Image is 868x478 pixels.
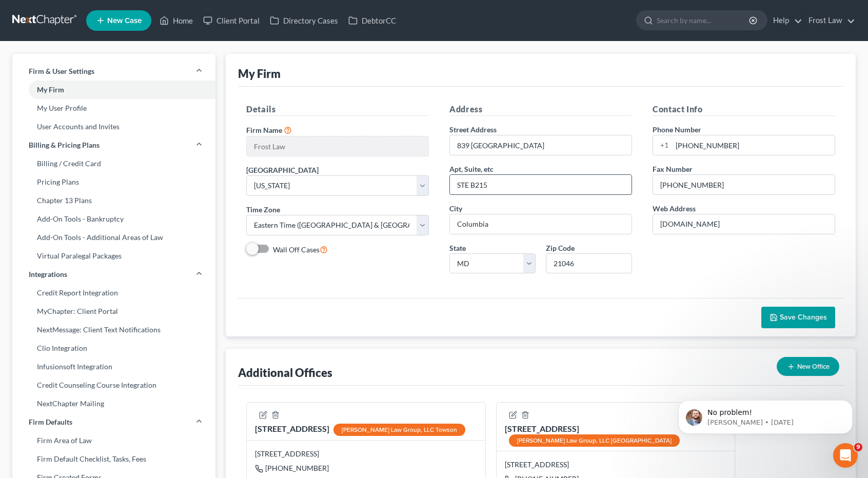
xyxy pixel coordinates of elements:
[653,164,693,174] label: Fax Number
[12,321,215,339] a: NextMessage: Client Text Notifications
[246,204,280,215] label: Time Zone
[12,394,215,413] a: NextChapter Mailing
[246,103,429,116] h5: Details
[273,245,320,254] span: Wall Off Cases
[653,135,672,155] div: +1
[653,124,701,135] label: Phone Number
[12,339,215,357] a: Clio Integration
[546,243,575,253] label: Zip Code
[238,365,332,380] div: Additional Offices
[12,413,215,431] a: Firm Defaults
[653,175,835,194] input: Enter fax...
[343,11,401,30] a: DebtorCC
[29,140,100,150] span: Billing & Pricing Plans
[854,443,862,451] span: 9
[12,265,215,284] a: Integrations
[12,450,215,468] a: Firm Default Checklist, Tasks, Fees
[509,434,680,447] div: [PERSON_NAME] Law Group, LLC [GEOGRAPHIC_DATA]
[12,431,215,450] a: Firm Area of Law
[12,302,215,321] a: MyChapter: Client Portal
[505,460,727,470] div: [STREET_ADDRESS]
[198,11,265,30] a: Client Portal
[265,11,343,30] a: Directory Cases
[12,62,215,81] a: Firm & User Settings
[333,424,465,436] div: [PERSON_NAME] Law Group, LLC Towson
[803,11,855,30] a: Frost Law
[653,203,696,214] label: Web Address
[255,449,477,459] div: [STREET_ADDRESS]
[12,81,215,99] a: My Firm
[12,154,215,173] a: Billing / Credit Card
[255,423,465,436] div: [STREET_ADDRESS]
[12,247,215,265] a: Virtual Paralegal Packages
[12,117,215,136] a: User Accounts and Invites
[505,423,727,447] div: [STREET_ADDRESS]
[672,135,835,155] input: Enter phone...
[12,210,215,228] a: Add-On Tools - Bankruptcy
[450,135,632,155] input: Enter address...
[29,66,94,76] span: Firm & User Settings
[833,443,858,468] iframe: Intercom live chat
[449,124,497,135] label: Street Address
[780,313,827,322] span: Save Changes
[653,103,835,116] h5: Contact Info
[450,214,632,234] input: Enter city...
[246,165,319,175] label: [GEOGRAPHIC_DATA]
[12,173,215,191] a: Pricing Plans
[768,11,802,30] a: Help
[12,357,215,376] a: Infusionsoft Integration
[777,357,839,376] button: New Office
[12,376,215,394] a: Credit Counseling Course Integration
[546,253,632,274] input: XXXXX
[449,203,462,214] label: City
[12,99,215,117] a: My User Profile
[449,243,466,253] label: State
[12,191,215,210] a: Chapter 13 Plans
[12,228,215,247] a: Add-On Tools - Additional Areas of Law
[450,175,632,194] input: (optional)
[247,136,428,156] input: Enter name...
[265,464,329,472] span: [PHONE_NUMBER]
[761,307,835,328] button: Save Changes
[12,284,215,302] a: Credit Report Integration
[107,17,142,25] span: New Case
[238,66,281,81] div: My Firm
[449,103,632,116] h5: Address
[29,269,67,280] span: Integrations
[449,164,494,174] label: Apt, Suite, etc
[657,11,751,30] input: Search by name...
[663,379,868,450] iframe: Intercom notifications message
[29,417,72,427] span: Firm Defaults
[653,214,835,234] input: Enter web address....
[246,126,282,134] span: Firm Name
[12,136,215,154] a: Billing & Pricing Plans
[154,11,198,30] a: Home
